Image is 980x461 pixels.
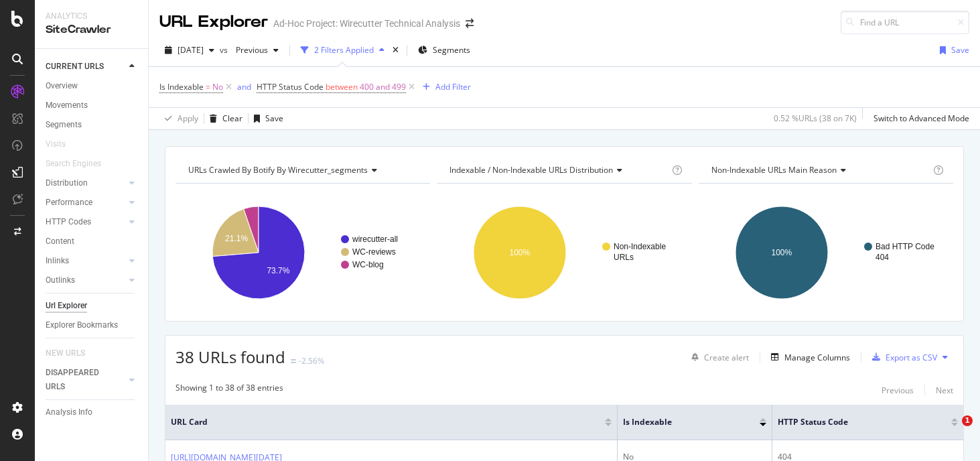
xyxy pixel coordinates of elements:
div: Previous [882,385,914,396]
div: Segments [46,118,82,132]
span: Is Indexable [623,416,739,428]
button: Apply [159,108,198,129]
div: and [237,81,251,92]
div: Showing 1 to 38 of 38 entries [176,382,283,398]
svg: A chart. [176,194,427,311]
svg: A chart. [437,194,689,311]
button: Save [934,40,969,61]
div: Search Engines [46,157,101,171]
button: Clear [204,108,242,129]
button: [DATE] [159,40,220,61]
text: Non-Indexable [614,242,666,251]
button: 2 Filters Applied [295,40,390,61]
button: Add Filter [417,79,471,95]
div: Create alert [704,352,749,363]
a: Segments [46,118,139,132]
div: Export as CSV [886,352,937,363]
span: 400 and 499 [360,78,406,96]
a: Visits [46,137,79,151]
div: Save [265,113,283,124]
div: Analysis Info [46,405,92,419]
div: URL Explorer [159,11,268,34]
button: Save [249,108,283,129]
text: URLs [614,253,634,262]
div: Url Explorer [46,299,87,313]
iframe: Intercom live chat [934,415,967,448]
text: 21.1% [225,234,248,243]
a: Inlinks [46,254,125,268]
button: Segments [413,40,476,61]
a: Content [46,235,139,249]
a: CURRENT URLS [46,60,125,74]
div: DISAPPEARED URLS [46,366,113,394]
a: Url Explorer [46,299,139,313]
span: HTTP Status Code [257,81,324,92]
a: Distribution [46,176,125,190]
button: Switch to Advanced Mode [868,108,969,129]
text: 100% [510,248,531,257]
div: Movements [46,98,88,113]
img: Equal [291,359,296,363]
span: 38 URLs found [176,346,285,368]
div: Ad-Hoc Project: Wirecutter Technical Analysis [273,17,460,30]
span: Indexable / Non-Indexable URLs distribution [449,164,613,176]
span: Previous [230,44,268,56]
text: WC-blog [352,260,384,269]
div: Manage Columns [784,352,850,363]
span: 1 [962,415,973,426]
div: Outlinks [46,273,75,287]
div: Add Filter [435,81,471,92]
text: WC-reviews [352,247,396,257]
span: URL Card [171,416,602,428]
text: 100% [771,248,792,257]
div: Performance [46,196,92,210]
div: Distribution [46,176,88,190]
div: SiteCrawler [46,22,137,38]
span: HTTP Status Code [778,416,931,428]
a: HTTP Codes [46,215,125,229]
span: between [326,81,358,92]
div: Overview [46,79,78,93]
div: Visits [46,137,66,151]
div: NEW URLS [46,346,85,360]
text: 404 [876,253,889,262]
button: Manage Columns [766,349,850,365]
span: vs [220,44,230,56]
a: Outlinks [46,273,125,287]
button: and [237,80,251,93]
div: Content [46,235,74,249]
span: Segments [433,44,470,56]
div: HTTP Codes [46,215,91,229]
svg: A chart. [699,194,951,311]
a: Explorer Bookmarks [46,318,139,332]
div: times [390,44,401,57]
div: 0.52 % URLs ( 38 on 7K ) [774,113,857,124]
button: Next [936,382,953,398]
a: NEW URLS [46,346,98,360]
span: URLs Crawled By Botify By wirecutter_segments [188,164,368,176]
button: Previous [230,40,284,61]
div: Inlinks [46,254,69,268]
a: Search Engines [46,157,115,171]
div: Next [936,385,953,396]
span: 2025 Aug. 27th [178,44,204,56]
div: Save [951,44,969,56]
button: Export as CSV [867,346,937,368]
div: CURRENT URLS [46,60,104,74]
div: arrow-right-arrow-left [466,19,474,28]
h4: Non-Indexable URLs Main Reason [709,159,930,181]
text: Bad HTTP Code [876,242,934,251]
text: wirecutter-all [352,235,398,244]
div: Analytics [46,11,137,22]
input: Find a URL [841,11,969,34]
a: Movements [46,98,139,113]
span: No [212,78,223,96]
text: 73.7% [267,266,289,275]
div: Switch to Advanced Mode [873,113,969,124]
div: -2.56% [299,355,324,367]
a: DISAPPEARED URLS [46,366,125,394]
button: Create alert [686,346,749,368]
